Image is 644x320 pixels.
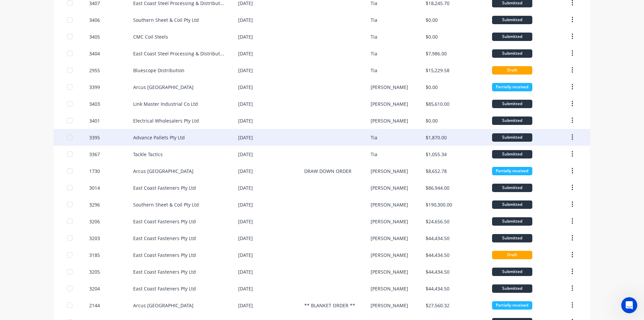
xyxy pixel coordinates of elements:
[89,16,100,24] div: 3406
[133,33,168,40] div: CMC Coil Steels
[492,66,532,75] div: Draft
[426,302,449,309] div: $27,560.32
[492,100,532,108] div: Submitted
[238,151,253,158] div: [DATE]
[133,268,196,275] div: East Coast Fasteners Pty Ltd
[89,285,100,292] div: 3204
[492,167,532,175] div: Partially received
[133,302,194,309] div: Arcus [GEOGRAPHIC_DATA]
[371,235,408,242] div: [PERSON_NAME]
[371,268,408,275] div: [PERSON_NAME]
[492,16,532,24] div: Submitted
[492,49,532,58] div: Submitted
[238,184,253,191] div: [DATE]
[133,50,225,57] div: East Coast Steel Processing & Distribution
[371,50,377,57] div: Tia
[492,117,532,125] div: Submitted
[371,302,408,309] div: [PERSON_NAME]
[621,297,637,313] iframe: Intercom live chat
[238,33,253,40] div: [DATE]
[371,134,377,141] div: Tia
[426,218,449,225] div: $24,656.50
[426,100,449,107] div: $85,610.00
[426,134,447,141] div: $1,870.00
[371,252,408,259] div: [PERSON_NAME]
[89,67,100,74] div: 2955
[371,201,408,208] div: [PERSON_NAME]
[426,285,449,292] div: $44,434.50
[426,168,447,175] div: $8,652.78
[426,67,449,74] div: $15,229.58
[238,268,253,275] div: [DATE]
[133,201,199,208] div: Southern Sheet & Coil Pty Ltd
[371,16,377,24] div: Tia
[492,234,532,242] div: Submitted
[238,252,253,259] div: [DATE]
[238,302,253,309] div: [DATE]
[238,84,253,91] div: [DATE]
[492,217,532,226] div: Submitted
[426,117,438,124] div: $0.00
[89,151,100,158] div: 3367
[89,302,100,309] div: 2144
[238,285,253,292] div: [DATE]
[133,16,199,24] div: Southern Sheet & Coil Pty Ltd
[371,168,408,175] div: [PERSON_NAME]
[371,184,408,191] div: [PERSON_NAME]
[426,84,438,91] div: $0.00
[133,67,184,74] div: Bluescope Distribution
[426,201,452,208] div: $190,300.00
[133,134,185,141] div: Advance Pallets Pty Ltd
[89,134,100,141] div: 3395
[133,84,194,91] div: Arcus [GEOGRAPHIC_DATA]
[492,133,532,142] div: Submitted
[492,284,532,293] div: Submitted
[492,268,532,276] div: Submitted
[426,151,447,158] div: $1,055.34
[89,235,100,242] div: 3203
[371,100,408,107] div: [PERSON_NAME]
[133,184,196,191] div: East Coast Fasteners Pty Ltd
[238,117,253,124] div: [DATE]
[133,235,196,242] div: East Coast Fasteners Pty Ltd
[133,100,198,107] div: Link Master Industrial Co Ltd
[89,84,100,91] div: 3399
[371,84,408,91] div: [PERSON_NAME]
[304,168,352,175] div: DRAW DOWN ORDER
[89,168,100,175] div: 1730
[492,200,532,209] div: Submitted
[238,134,253,141] div: [DATE]
[371,33,377,40] div: Tia
[133,252,196,259] div: East Coast Fasteners Pty Ltd
[133,168,194,175] div: Arcus [GEOGRAPHIC_DATA]
[89,33,100,40] div: 3405
[492,150,532,158] div: Submitted
[133,218,196,225] div: East Coast Fasteners Pty Ltd
[89,252,100,259] div: 3185
[238,218,253,225] div: [DATE]
[89,100,100,107] div: 3403
[492,83,532,91] div: Partially received
[238,235,253,242] div: [DATE]
[426,235,449,242] div: $44,434.50
[371,117,408,124] div: [PERSON_NAME]
[426,268,449,275] div: $44,434.50
[371,151,377,158] div: Tia
[238,100,253,107] div: [DATE]
[426,50,447,57] div: $7,986.00
[371,218,408,225] div: [PERSON_NAME]
[89,218,100,225] div: 3206
[426,33,438,40] div: $0.00
[426,252,449,259] div: $44,434.50
[238,67,253,74] div: [DATE]
[133,151,163,158] div: Tackle Tactics
[238,168,253,175] div: [DATE]
[492,33,532,41] div: Submitted
[492,184,532,192] div: Submitted
[238,201,253,208] div: [DATE]
[133,285,196,292] div: East Coast Fasteners Pty Ltd
[89,268,100,275] div: 3205
[371,285,408,292] div: [PERSON_NAME]
[492,251,532,259] div: Draft
[371,67,377,74] div: Tia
